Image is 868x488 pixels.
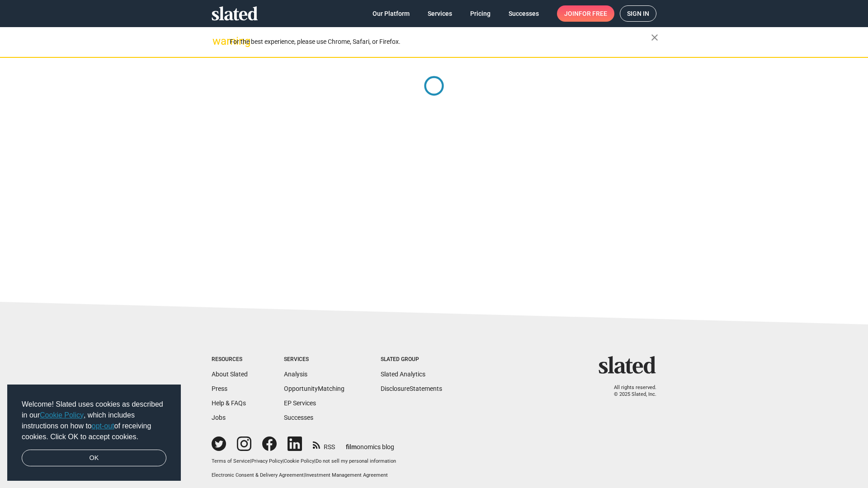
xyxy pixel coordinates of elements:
[620,5,656,22] a: Sign in
[564,5,607,22] span: Join
[284,458,314,464] a: Cookie Policy
[40,411,84,419] a: Cookie Policy
[212,385,227,392] a: Press
[230,36,651,48] div: For the best experience, please use Chrome, Safari, or Firefox.
[212,371,248,378] a: About Slated
[283,458,284,464] span: |
[316,458,396,465] button: Do not sell my personal information
[22,450,166,467] a: dismiss cookie message
[346,436,394,451] a: filmonomics blog
[284,371,307,378] a: Analysis
[420,5,459,22] a: Services
[212,356,248,363] div: Resources
[509,5,539,22] span: Successes
[604,385,656,398] p: All rights reserved. © 2025 Slated, Inc.
[557,5,614,22] a: Joinfor free
[22,399,166,442] span: Welcome! Slated uses cookies as described in our , which includes instructions on how to of recei...
[501,5,546,22] a: Successes
[250,458,251,464] span: |
[284,399,316,407] a: EP Services
[381,371,425,378] a: Slated Analytics
[627,6,649,21] span: Sign in
[365,5,417,22] a: Our Platform
[381,356,442,363] div: Slated Group
[212,36,223,47] mat-icon: warning
[284,356,344,363] div: Services
[7,385,181,481] div: cookieconsent
[314,458,316,464] span: |
[381,385,442,392] a: DisclosureStatements
[428,5,452,22] span: Services
[470,5,491,22] span: Pricing
[92,422,114,430] a: opt-out
[305,472,388,478] a: Investment Management Agreement
[284,414,313,421] a: Successes
[346,443,357,450] span: film
[251,458,283,464] a: Privacy Policy
[304,472,305,478] span: |
[284,385,344,392] a: OpportunityMatching
[212,472,304,478] a: Electronic Consent & Delivery Agreement
[313,437,335,451] a: RSS
[212,458,250,464] a: Terms of Service
[463,5,498,22] a: Pricing
[649,32,660,43] mat-icon: close
[212,414,226,421] a: Jobs
[373,5,410,22] span: Our Platform
[579,5,607,22] span: for free
[212,399,246,407] a: Help & FAQs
